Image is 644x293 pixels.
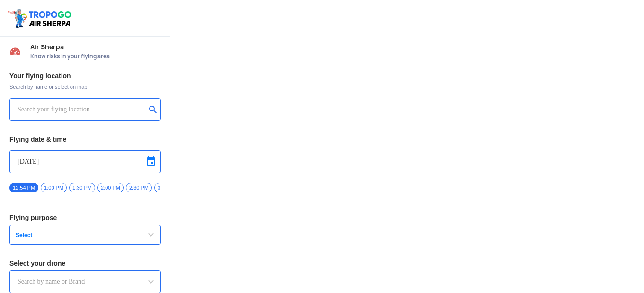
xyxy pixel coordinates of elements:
span: 1:00 PM [41,183,67,192]
span: Know risks in your flying area [30,53,161,60]
input: Search by name or Brand [18,276,153,287]
span: 1:30 PM [69,183,95,192]
img: Risk Scores [9,46,21,57]
input: Search your flying location [18,104,146,115]
span: 3:00 PM [154,183,180,192]
span: 12:54 PM [9,183,38,192]
span: Air Sherpa [30,43,161,51]
span: Search by name or select on map [9,83,161,91]
h3: Your flying location [9,73,161,79]
span: 2:30 PM [126,183,152,192]
input: Select Date [18,156,153,167]
h3: Select your drone [9,260,161,266]
h3: Flying date & time [9,136,161,143]
span: 2:00 PM [97,183,124,192]
img: ic_tgdronemaps.svg [7,7,74,29]
h3: Flying purpose [9,214,161,221]
span: Select [12,231,130,239]
button: Select [9,225,161,245]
